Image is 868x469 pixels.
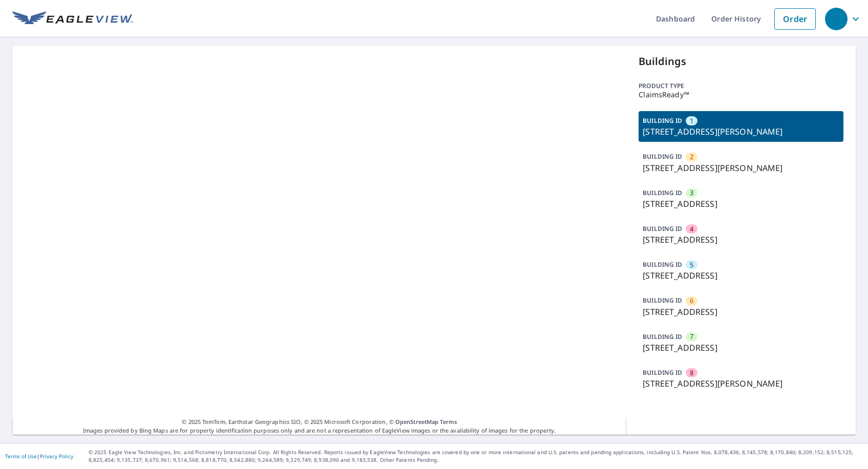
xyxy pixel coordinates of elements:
span: 5 [690,260,693,270]
span: 4 [690,224,693,234]
a: Terms [440,418,457,425]
p: [STREET_ADDRESS] [643,342,839,354]
p: BUILDING ID [643,116,682,125]
a: Terms of Use [5,453,37,460]
p: BUILDING ID [643,332,682,341]
p: | [5,453,73,459]
span: © 2025 TomTom, Earthstar Geographics SIO, © 2025 Microsoft Corporation, © [182,418,457,427]
span: 3 [690,188,693,198]
a: Privacy Policy [40,453,73,460]
a: Order [774,8,816,30]
p: ClaimsReady™ [639,91,843,99]
p: Product type [639,81,843,91]
p: BUILDING ID [643,188,682,197]
p: Images provided by Bing Maps are for property identification purposes only and are not a represen... [12,418,626,435]
p: BUILDING ID [643,152,682,161]
p: [STREET_ADDRESS][PERSON_NAME] [643,377,839,390]
p: Buildings [639,54,843,69]
p: [STREET_ADDRESS] [643,306,839,318]
span: 7 [690,332,693,342]
p: [STREET_ADDRESS][PERSON_NAME] [643,162,839,174]
img: EV Logo [12,11,133,27]
p: [STREET_ADDRESS][PERSON_NAME] [643,125,839,138]
span: 1 [690,116,693,126]
p: BUILDING ID [643,368,682,377]
span: 6 [690,296,693,306]
span: 8 [690,368,693,378]
p: [STREET_ADDRESS] [643,198,839,210]
a: OpenStreetMap [395,418,438,425]
p: BUILDING ID [643,296,682,305]
p: [STREET_ADDRESS] [643,233,839,246]
p: BUILDING ID [643,260,682,269]
p: BUILDING ID [643,224,682,233]
span: 2 [690,152,693,162]
p: [STREET_ADDRESS] [643,269,839,282]
p: © 2025 Eagle View Technologies, Inc. and Pictometry International Corp. All Rights Reserved. Repo... [89,449,863,464]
